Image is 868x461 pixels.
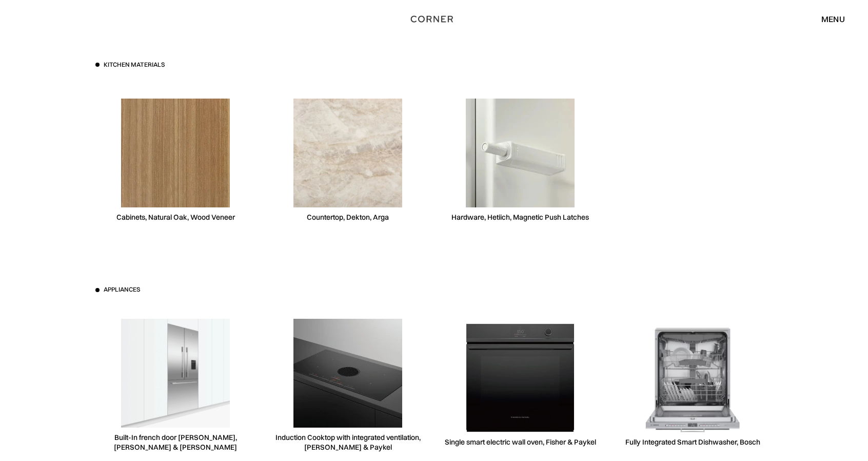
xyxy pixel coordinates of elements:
[307,213,389,222] div: Countertop, Dekton, Arga
[400,12,469,26] a: home
[95,433,255,452] div: Built-In french door [PERSON_NAME], [PERSON_NAME] & [PERSON_NAME]
[451,213,589,222] div: Hardware, Hetiich, Magnetic Push Latches
[821,15,845,23] div: menu
[104,285,140,294] h3: Appliances
[268,433,428,452] div: Induction Cooktop with integrated ventilation, [PERSON_NAME] & Paykel
[116,213,235,222] div: Cabinets, Natural Oak, Wood Veneer
[811,10,845,28] div: menu
[445,437,596,447] div: Single smart electric wall oven, Fisher & Paykel
[104,61,165,69] h3: Kitchen materials
[625,437,760,447] div: Fully Integrated Smart Dishwasher, Bosch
